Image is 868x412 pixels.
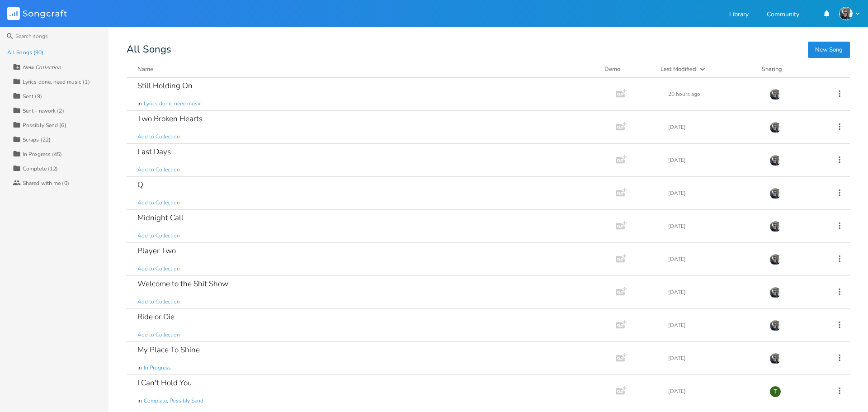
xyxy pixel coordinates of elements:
div: [DATE] [668,388,759,394]
div: Last Days [137,148,171,156]
div: Complete (12) [23,166,58,171]
span: in [137,100,142,108]
span: Add to Collection [137,298,180,306]
span: Add to Collection [137,199,180,207]
div: Two Broken Hearts [137,115,203,123]
div: Lyrics done, need music (1) [23,79,90,85]
span: Add to Collection [137,265,180,273]
a: Community [767,11,799,19]
div: Q [137,181,143,189]
div: Still Holding On [137,82,193,90]
button: Name [137,65,594,74]
div: Sent - rework (2) [23,108,64,114]
div: taylor.leroy.warr [769,386,781,398]
img: taylor.leroy.warr [769,155,781,166]
div: I Can't Hold You [137,379,192,387]
button: New Song [808,42,850,58]
span: Add to Collection [137,232,180,240]
div: [DATE] [668,157,759,163]
div: Sharing [762,65,816,74]
span: Complete, Possibly Send [144,397,203,405]
div: All Songs [127,45,850,54]
div: Name [137,65,153,73]
div: In Progress (45) [23,152,62,157]
div: My Place To Shine [137,346,200,354]
div: Demo [604,65,650,74]
div: [DATE] [668,256,759,262]
div: New Collection [23,65,61,70]
span: Add to Collection [137,331,180,339]
div: [DATE] [668,124,759,130]
div: Last Modified [660,65,696,73]
div: [DATE] [668,289,759,295]
img: taylor.leroy.warr [769,221,781,232]
div: [DATE] [668,190,759,196]
div: Ride or Die [137,313,175,321]
div: Scraps (22) [23,137,51,142]
img: taylor.leroy.warr [769,353,781,365]
div: Welcome to the Shit Show [137,280,228,288]
img: taylor.leroy.warr [769,254,781,265]
div: [DATE] [668,223,759,229]
span: in [137,364,142,372]
div: All Songs (90) [7,50,43,55]
span: in [137,397,142,405]
span: Lyrics done, need music [144,100,202,108]
span: Add to Collection [137,133,180,141]
div: Midnight Call [137,214,184,222]
div: Sent (9) [23,94,42,99]
div: Shared with me (0) [23,180,69,186]
img: taylor.leroy.warr [839,7,853,20]
span: In Progress [144,364,171,372]
span: Add to Collection [137,166,180,174]
img: taylor.leroy.warr [769,287,781,298]
div: Player Two [137,247,176,255]
a: Library [729,11,749,19]
img: taylor.leroy.warr [769,122,781,133]
div: [DATE] [668,355,759,361]
button: Last Modified [660,65,751,74]
div: [DATE] [668,322,759,328]
img: taylor.leroy.warr [769,320,781,331]
div: Possibly Send (6) [23,123,66,128]
img: taylor.leroy.warr [769,188,781,199]
img: taylor.leroy.warr [769,89,781,100]
div: 20 hours ago [668,91,759,97]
